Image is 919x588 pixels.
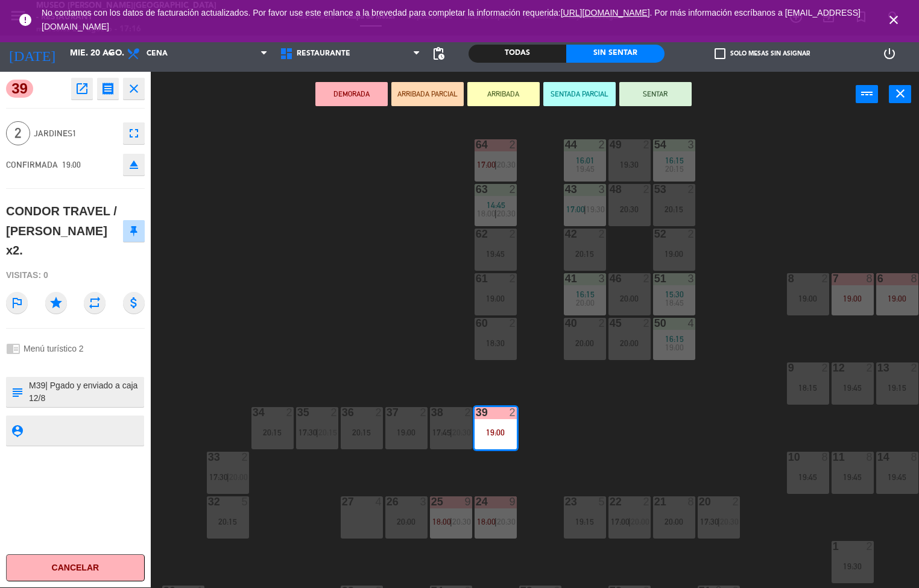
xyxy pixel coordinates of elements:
div: 62 [476,229,476,239]
button: DEMORADA [315,82,388,106]
div: 52 [654,229,655,239]
span: | [584,204,586,214]
div: 2 [687,229,695,239]
span: | [584,294,586,304]
div: 20:30 [608,205,651,213]
span: 20:30 [497,160,516,169]
div: 19:45 [475,250,517,258]
span: 19:00 [62,160,81,169]
i: eject [127,158,141,172]
div: 12:58 [341,429,383,437]
div: 19:00 [475,428,517,437]
div: 13:06 [296,429,338,437]
div: 2 [375,408,382,419]
div: 20:15 [341,428,383,437]
div: 14:00 [385,429,428,437]
div: 43 [565,184,566,195]
div: 2 [286,407,293,418]
div: 38 [431,408,432,419]
div: 2 [509,408,516,419]
div: Visitas: 0 [6,265,145,286]
span: 17:00 [477,160,496,169]
span: 16:15 [675,160,694,170]
span: 19:30 [586,204,605,214]
div: 13:28 [475,295,517,303]
button: receipt [97,78,119,100]
button: close [123,78,145,100]
div: 3 [687,139,695,150]
i: power_settings_new [882,46,897,61]
i: repeat [84,292,106,314]
div: 2 [509,140,516,151]
button: SENTADA PARCIAL [543,82,616,106]
span: pending_actions [431,46,446,61]
button: SENTAR [619,82,692,106]
span: Menú turístico 2 [24,344,84,354]
span: check_box_outline_blank [715,48,725,59]
div: 2 [420,407,427,418]
div: 36 [342,407,343,418]
span: Restaurante [297,50,350,58]
i: star [45,292,67,314]
div: 19:30 [608,160,651,169]
div: 4 [598,185,605,195]
button: fullscreen [123,123,145,145]
div: 12 [833,363,833,374]
span: 17:00 [566,204,585,214]
button: power_input [856,86,878,104]
div: 63 [476,185,476,195]
i: power_settings_new [882,47,897,62]
div: 19:00 [653,250,695,258]
div: 42 [565,229,566,239]
button: POSTRE [429,83,502,107]
div: 38 [431,407,432,418]
a: [URL][DOMAIN_NAME] [561,8,650,17]
i: close [127,82,141,96]
span: Jardines1 [34,127,117,141]
span: 19:45 [576,164,595,174]
div: 44 [565,140,566,151]
div: 13:29 [564,250,606,259]
div: 37 [387,407,387,418]
div: 51 [654,274,655,285]
span: 5 [6,122,30,146]
div: 13:00 [564,161,606,169]
div: 9 [788,363,789,374]
div: 7 [866,274,873,285]
button: ENTRADA [277,83,350,107]
div: 13:29 [653,250,695,259]
i: attach_money [123,292,145,314]
div: 3 [598,274,605,285]
i: star [45,292,67,314]
div: 2 [643,140,650,151]
div: 3 [687,273,695,284]
div: 34 [253,408,253,419]
button: fullscreen [123,122,145,144]
i: eject [127,157,141,172]
div: 2 [687,184,695,195]
span: Menú turístico 2 [24,344,84,353]
span: No contamos con los datos de facturación actualizados. Por favor use este enlance a la brevedad p... [42,8,861,31]
div: 52 [654,229,655,240]
i: attach_money [123,292,145,314]
i: close [886,13,901,27]
span: 20:15 [318,428,337,437]
div: 37 [387,408,387,419]
div: 34 [253,407,253,418]
label: Solo mesas sin asignar [715,48,810,59]
div: 2 [286,408,293,419]
span: pending_actions [431,47,446,62]
span: 20:15 [665,164,684,174]
div: 19:00 [876,294,918,303]
i: open_in_new [75,81,89,96]
div: 3 [598,273,605,284]
div: 13:00 [653,206,695,214]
